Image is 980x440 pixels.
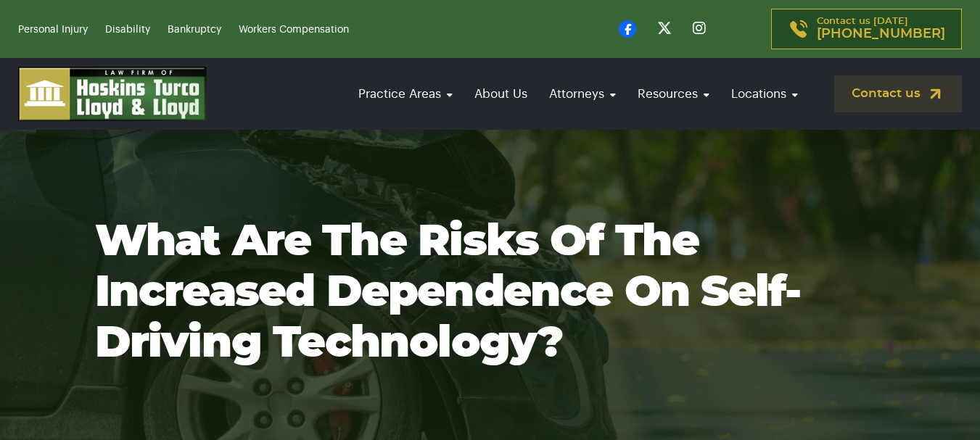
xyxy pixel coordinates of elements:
a: About Us [467,73,535,115]
a: Workers Compensation [239,25,349,35]
a: Resources [630,73,717,115]
img: logo [18,67,207,121]
a: Bankruptcy [168,25,221,35]
a: Disability [105,25,150,35]
a: Practice Areas [351,73,460,115]
a: Contact us [834,75,962,112]
span: [PHONE_NUMBER] [817,27,945,41]
a: Locations [724,73,805,115]
a: Contact us [DATE][PHONE_NUMBER] [771,9,962,49]
h1: What are the risks of the increased dependence on self-driving technology? [95,217,886,369]
a: Attorneys [542,73,623,115]
p: Contact us [DATE] [817,17,945,41]
a: Personal Injury [18,25,88,35]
